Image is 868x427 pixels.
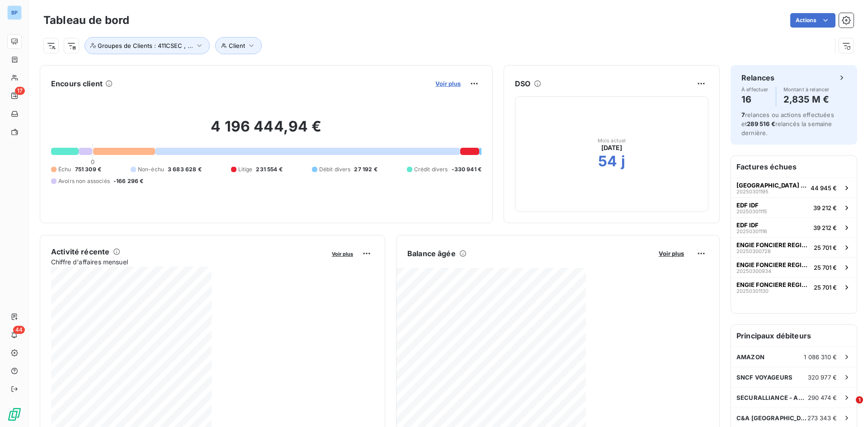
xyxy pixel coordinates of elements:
span: Voir plus [332,251,353,257]
span: 25 701 € [814,244,837,251]
span: SNCF VOYAGEURS [736,374,793,381]
span: [GEOGRAPHIC_DATA] [GEOGRAPHIC_DATA] [736,182,807,189]
span: AMAZON [736,353,764,361]
span: Non-échu [138,165,164,174]
h3: Tableau de bord [43,12,129,28]
iframe: Intercom live chat [837,396,859,418]
button: ENGIE FONCIERE REGIONS2025030113025 701 € [731,277,857,297]
span: C&A [GEOGRAPHIC_DATA] [736,414,807,422]
h2: 54 [598,152,617,170]
span: Client [229,42,245,49]
button: Client [215,37,262,54]
span: ENGIE FONCIERE REGIONS [736,281,810,288]
span: 7 [741,111,745,118]
span: Débit divers [319,165,351,174]
span: Montant à relancer [783,87,830,92]
h4: 2,835 M € [783,92,830,107]
span: 20250301130 [736,288,769,294]
span: Voir plus [659,250,684,257]
h6: Principaux débiteurs [731,325,857,347]
span: Mois actuel [598,138,626,143]
span: -166 296 € [113,177,144,185]
span: À effectuer [741,87,769,92]
span: [DATE] [601,143,623,152]
span: 273 343 € [807,414,837,422]
span: -330 941 € [452,165,482,174]
span: 27 192 € [354,165,377,174]
span: 20250301115 [736,209,767,214]
h6: Encours client [51,78,103,89]
h6: Balance âgée [407,248,456,259]
span: EDF IDF [736,221,759,229]
span: relances ou actions effectuées et relancés la semaine dernière. [741,111,834,136]
span: 39 212 € [813,224,837,231]
span: 751 309 € [75,165,101,174]
span: Avoirs non associés [58,177,110,185]
span: 1 [856,396,863,404]
img: Logo LeanPay [7,407,22,422]
span: ENGIE FONCIERE REGIONS [736,261,810,268]
span: 290 474 € [808,394,837,401]
span: 20250300934 [736,268,771,274]
button: [GEOGRAPHIC_DATA] [GEOGRAPHIC_DATA]2025030119544 945 € [731,178,857,197]
button: Voir plus [656,249,687,258]
div: BP [7,5,22,20]
span: Litige [238,165,253,174]
span: 0 [91,158,94,165]
span: 17 [15,87,25,95]
button: Groupes de Clients : 411CSEC , ... [85,37,210,54]
span: 39 212 € [813,204,837,211]
button: EDF IDF2025030111539 212 € [731,197,857,217]
span: 231 554 € [256,165,282,174]
h6: DSO [515,78,530,89]
span: Échu [58,165,71,174]
button: EDF IDF2025030111639 212 € [731,217,857,237]
span: Chiffre d'affaires mensuel [51,257,325,267]
span: 320 977 € [808,374,837,381]
span: Voir plus [435,80,461,87]
span: 20250301116 [736,229,767,234]
button: Voir plus [433,80,463,88]
span: 25 701 € [814,264,837,271]
span: 25 701 € [814,284,837,291]
button: ENGIE FONCIERE REGIONS2025030093425 701 € [731,257,857,277]
span: SECURALLIANCE - AMAZON [736,394,808,401]
span: 20250301195 [736,189,769,194]
span: 44 945 € [811,184,837,192]
span: Groupes de Clients : 411CSEC , ... [98,42,193,49]
button: ENGIE FONCIERE REGIONS2025030072825 701 € [731,237,857,257]
h6: Relances [741,72,774,83]
span: Crédit divers [414,165,448,174]
span: 1 086 310 € [804,353,837,361]
span: 44 [13,326,25,334]
span: ENGIE FONCIERE REGIONS [736,241,810,249]
span: 3 683 628 € [168,165,202,174]
h6: Activité récente [51,246,109,257]
h2: 4 196 444,94 € [51,117,481,145]
span: 289 516 € [747,120,775,127]
button: Voir plus [329,249,356,258]
h2: j [621,152,625,170]
span: 20250300728 [736,249,771,254]
button: Actions [790,13,835,28]
h4: 16 [741,92,769,107]
span: EDF IDF [736,202,759,209]
h6: Factures échues [731,156,857,178]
